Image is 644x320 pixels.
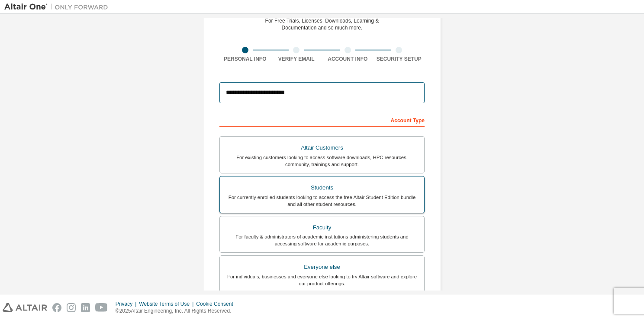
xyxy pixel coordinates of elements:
[322,56,374,62] div: Account Info
[81,303,90,312] img: linkedin.svg
[225,233,419,247] div: For faculty & administrators of academic institutions administering students and accessing softwa...
[67,303,76,312] img: instagram.svg
[95,303,108,312] img: youtube.svg
[4,3,113,11] img: Altair One
[139,300,196,307] div: Website Terms of Use
[271,56,322,62] div: Verify Email
[219,113,425,127] div: Account Type
[225,222,419,234] div: Faculty
[219,56,271,62] div: Personal Info
[52,303,61,312] img: facebook.svg
[225,142,419,154] div: Altair Customers
[116,307,238,315] p: © 2025 Altair Engineering, Inc. All Rights Reserved.
[116,300,139,307] div: Privacy
[265,17,379,31] div: For Free Trials, Licenses, Downloads, Learning & Documentation and so much more.
[225,261,419,273] div: Everyone else
[225,154,419,168] div: For existing customers looking to access software downloads, HPC resources, community, trainings ...
[196,300,238,307] div: Cookie Consent
[374,56,425,62] div: Security Setup
[225,182,419,194] div: Students
[225,273,419,287] div: For individuals, businesses and everyone else looking to try Altair software and explore our prod...
[225,194,419,208] div: For currently enrolled students looking to access the free Altair Student Edition bundle and all ...
[3,303,47,312] img: altair_logo.svg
